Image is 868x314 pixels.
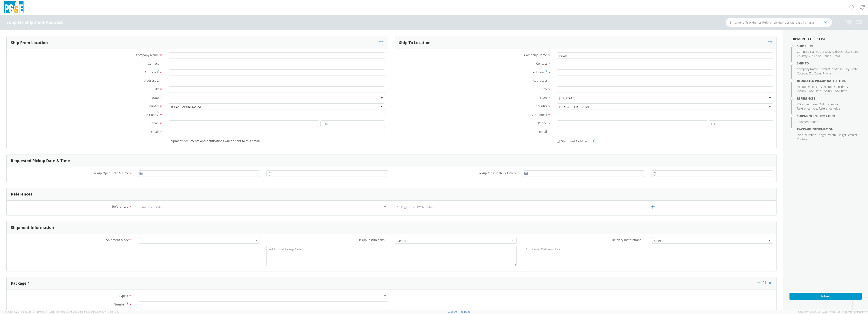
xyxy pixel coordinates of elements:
[797,102,838,106] span: PG&E Purchase Order Number
[797,67,819,71] li: ,
[532,113,545,117] span: Zip Code
[797,54,807,58] span: Country
[460,310,470,313] a: Feedback
[851,50,859,54] li: ,
[11,192,32,196] h3: References
[39,310,65,313] span: master, [DATE] 10:10:00
[838,133,847,137] li: ,
[536,104,547,108] span: Country
[797,79,862,82] h4: Requested Pickup Date & Time
[851,67,859,71] li: ,
[797,106,818,111] li: ,
[797,85,821,89] span: Pickup Open Date
[557,140,560,143] input: Shipment Notification
[536,61,547,66] span: Contact
[136,53,159,57] span: Company Name
[395,237,517,244] button: Select
[119,294,126,298] span: Type
[171,105,201,109] div: [GEOGRAPHIC_DATA]
[559,105,589,109] div: [GEOGRAPHIC_DATA]
[559,96,575,100] div: [US_STATE]
[832,50,843,54] span: Address
[106,238,129,243] span: Shipment Mode
[819,106,840,110] span: Reference value
[809,71,822,76] li: ,
[797,89,821,93] span: Pickup Close Date
[651,237,773,244] button: Select
[797,50,819,54] li: ,
[820,67,831,71] li: ,
[823,71,831,75] span: Phone
[797,128,862,131] h4: Package Information
[151,96,159,100] span: State
[797,137,808,141] span: Content
[524,53,547,57] span: Company Name
[11,41,48,45] h3: Ship From Location
[557,138,595,143] label: Shipment Notification
[144,78,159,83] span: Address 2
[805,133,816,137] li: ,
[726,18,832,27] input: Shipment, Tracking or Reference Number (at least 4 chars)
[112,204,128,208] span: References
[395,204,645,210] input: 10 Digit PG&E PO Number
[828,133,836,137] span: Width
[150,121,159,125] span: Phone
[797,71,808,76] li: ,
[820,50,830,54] span: Contact
[654,239,768,243] span: Select
[6,20,63,25] h4: Supplier Shipment Request
[789,37,826,41] strong: Shipment Checklist
[851,67,858,71] span: State
[357,238,385,242] span: Pickup Instructions
[540,96,547,100] span: State
[832,67,843,71] li: ,
[145,70,156,74] span: Address
[797,44,862,47] h4: Ship From
[817,133,827,137] span: Length
[3,1,24,14] img: pge-logo-06675f144f4cfa6a6814.png
[797,106,817,110] span: Reference type
[797,97,862,100] h4: References
[809,54,821,58] span: Zip Code
[797,120,818,124] span: Shipment Mode
[809,54,822,58] li: ,
[320,120,385,127] input: Ext.
[148,61,159,66] span: Contact
[828,133,837,137] li: ,
[823,54,832,58] li: ,
[805,133,816,137] span: Number
[789,293,862,300] button: Submit
[838,133,846,137] span: Height
[797,54,808,58] li: ,
[848,133,858,137] li: ,
[533,78,547,83] span: Address 2
[147,104,159,108] span: Country
[539,130,547,134] span: Email
[11,159,70,163] h3: Requested Pickup Date & Time
[151,130,159,134] span: Email
[169,138,261,143] label: Shipment documents and notifications will be sent to this email
[797,67,818,71] span: Company Name
[797,133,803,137] span: Type
[797,62,862,65] h4: Ship To
[833,54,840,58] span: Email
[93,171,129,176] span: Pickup Open Date & Time
[823,54,831,58] span: Phone
[93,310,119,313] span: master, [DATE] 08:10:29
[797,133,804,137] li: ,
[823,85,848,89] li: ,
[797,89,822,93] li: ,
[399,41,431,45] h3: Ship To Location
[820,67,830,71] span: Contact
[538,121,547,125] span: Phone
[11,226,54,230] h3: Shipment Information
[820,50,831,54] li: ,
[817,133,827,137] li: ,
[66,310,119,313] span: Client: 2025.18.0-0e69584
[798,310,863,314] span: Copyright © [DATE]-[DATE] Agistix Inc., All Rights Reserved
[844,67,850,71] li: ,
[844,50,849,54] span: City
[533,70,545,74] span: Address
[140,205,163,209] div: Purchase Order
[144,113,156,117] span: Zip Code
